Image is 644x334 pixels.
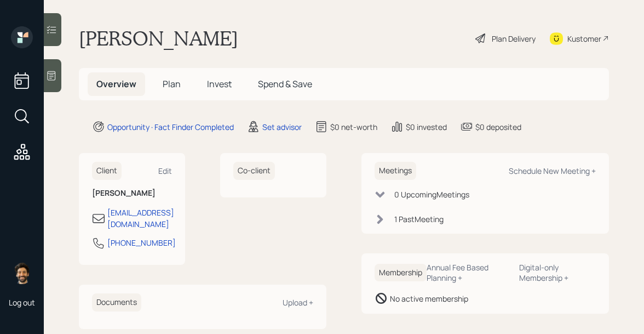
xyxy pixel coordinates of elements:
[107,121,234,133] div: Opportunity · Fact Finder Completed
[492,33,536,44] div: Plan Delivery
[375,264,427,282] h6: Membership
[92,293,141,312] h6: Documents
[158,166,172,176] div: Edit
[262,121,302,133] div: Set advisor
[258,78,312,90] span: Spend & Save
[519,262,596,283] div: Digital-only Membership +
[406,121,447,133] div: $0 invested
[375,162,416,180] h6: Meetings
[163,78,181,90] span: Plan
[79,26,238,50] h1: [PERSON_NAME]
[475,121,521,133] div: $0 deposited
[567,33,601,44] div: Kustomer
[509,166,596,176] div: Schedule New Meeting +
[283,297,313,308] div: Upload +
[394,213,444,225] div: 1 Past Meeting
[92,189,172,198] h6: [PERSON_NAME]
[107,237,176,248] div: [PHONE_NUMBER]
[9,297,35,308] div: Log out
[207,78,232,90] span: Invest
[11,262,33,284] img: eric-schwartz-headshot.png
[233,162,275,180] h6: Co-client
[96,78,136,90] span: Overview
[390,293,468,304] div: No active membership
[92,162,122,180] h6: Client
[107,207,174,230] div: [EMAIL_ADDRESS][DOMAIN_NAME]
[330,121,377,133] div: $0 net-worth
[394,189,469,200] div: 0 Upcoming Meeting s
[427,262,510,283] div: Annual Fee Based Planning +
